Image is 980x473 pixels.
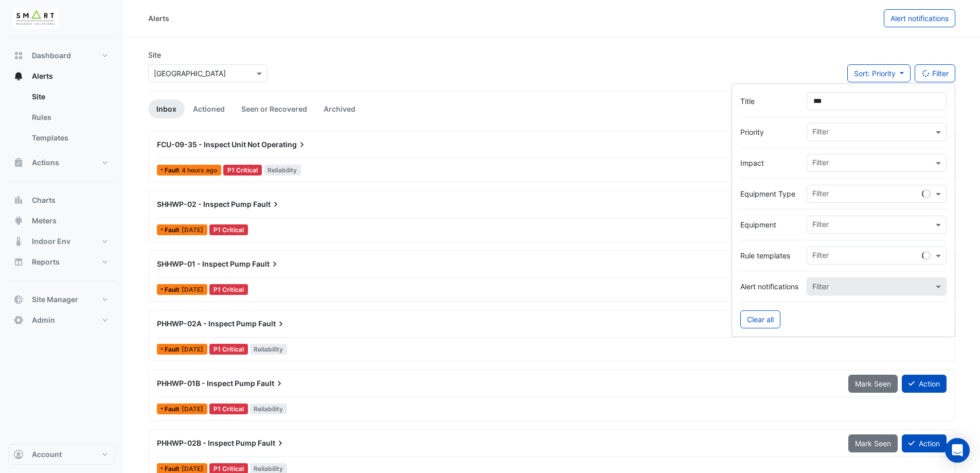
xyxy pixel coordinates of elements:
span: Fault [165,227,182,233]
label: Alert notifications [740,281,798,292]
span: PHHWP-01B - Inspect Pump [157,379,255,388]
span: PHHWP-02B - Inspect Pump [157,439,256,447]
a: Site [24,86,115,107]
span: FCU-09-35 - Inspect Unit Not [157,140,260,149]
span: Alert notifications [890,14,949,23]
app-icon: Meters [13,216,24,226]
div: Alerts [148,13,169,24]
label: Rule templates [740,250,798,261]
app-icon: Site Manager [13,294,24,305]
span: Tue 12-Aug-2025 15:15 BST [182,226,203,234]
span: Mark Seen [855,439,891,448]
label: Priority [740,127,798,137]
button: Action [902,434,947,452]
span: Reliability [264,165,301,176]
span: Sort: Priority [854,69,896,78]
button: Mark Seen [848,375,898,393]
span: Reliability [250,344,288,355]
span: Fault [253,199,281,209]
a: Rules [24,107,115,128]
button: Alerts [8,66,115,86]
div: Filter [811,126,829,139]
button: Alert notifications [884,9,955,27]
label: Impact [740,157,798,168]
span: Operating [261,139,307,150]
span: Fault [258,438,286,448]
div: P1 Critical [209,404,248,414]
span: Thu 14-Aug-2025 07:00 BST [182,166,217,174]
span: Meters [32,216,57,226]
span: Wed 06-Aug-2025 07:15 BST [182,345,203,353]
div: P1 Critical [209,224,248,235]
span: Wed 06-Aug-2025 07:15 BST [182,465,203,472]
button: Actions [8,152,115,173]
button: Clear all [740,310,780,328]
span: Fault [165,346,182,353]
span: Mark Seen [855,379,891,388]
button: Reports [8,252,115,272]
span: Actions [32,157,59,168]
span: Indoor Env [32,236,70,247]
div: Open Intercom Messenger [945,438,970,463]
span: Wed 06-Aug-2025 07:15 BST [182,405,203,413]
app-icon: Admin [13,315,24,325]
a: Seen or Recovered [233,99,315,118]
label: Equipment [740,219,798,230]
app-icon: Actions [13,157,24,168]
a: Templates [24,128,115,148]
button: Site Manager [8,289,115,310]
span: Fault [257,378,284,389]
span: Tue 12-Aug-2025 15:15 BST [182,286,203,293]
span: Fault [252,259,280,269]
app-icon: Indoor Env [13,236,24,247]
button: Indoor Env [8,231,115,252]
span: Account [32,449,62,460]
label: Equipment Type [740,188,798,199]
button: Mark Seen [848,434,898,452]
button: Charts [8,190,115,211]
span: SHHWP-01 - Inspect Pump [157,259,251,268]
app-icon: Reports [13,257,24,267]
span: Site Manager [32,294,78,305]
span: PHHWP-02A - Inspect Pump [157,319,257,328]
img: Company Logo [12,8,59,29]
span: Fault [165,167,182,173]
app-icon: Alerts [13,71,24,81]
div: P1 Critical [209,344,248,355]
div: Filter [811,219,829,232]
div: Filter [811,157,829,170]
a: Inbox [148,99,185,118]
span: Fault [165,287,182,293]
span: Reliability [250,404,288,414]
button: Account [8,444,115,465]
button: Action [902,375,947,393]
span: Fault [165,406,182,412]
button: Dashboard [8,45,115,66]
button: Sort: Priority [847,64,911,82]
a: Archived [315,99,364,118]
div: Filter [811,188,829,201]
app-icon: Dashboard [13,50,24,61]
span: Reports [32,257,60,267]
a: Actioned [185,99,233,118]
span: Admin [32,315,55,325]
div: Alerts [8,86,115,152]
label: Title [740,96,798,107]
div: Filter [811,250,829,263]
span: Dashboard [32,50,71,61]
span: Fault [258,319,286,329]
span: Fault [165,466,182,472]
span: Charts [32,195,56,205]
div: P1 Critical [223,165,262,176]
button: Admin [8,310,115,330]
span: SHHWP-02 - Inspect Pump [157,200,252,208]
button: Meters [8,211,115,231]
span: Alerts [32,71,53,81]
div: P1 Critical [209,284,248,295]
label: Site [148,49,161,60]
app-icon: Charts [13,195,24,205]
button: Filter [915,64,956,82]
